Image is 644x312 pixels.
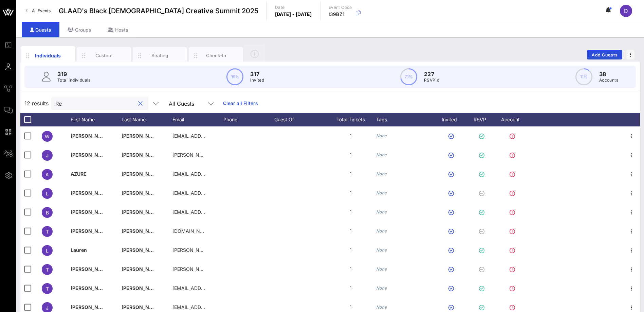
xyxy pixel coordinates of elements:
[172,171,254,177] span: [EMAIL_ADDRESS][DOMAIN_NAME]
[172,304,254,310] span: [EMAIL_ADDRESS][DOMAIN_NAME]
[122,171,162,177] span: [PERSON_NAME]
[325,222,376,241] div: 1
[329,4,352,11] p: Event Code
[122,247,162,253] span: [PERSON_NAME]
[325,145,376,164] div: 1
[325,126,376,145] div: 1
[376,285,387,291] i: None
[172,228,294,234] span: [DOMAIN_NAME][EMAIL_ADDRESS][DOMAIN_NAME]
[376,209,387,214] i: None
[172,152,332,158] span: [PERSON_NAME][EMAIL_ADDRESS][DOMAIN_NAME][PERSON_NAME]
[223,100,258,107] a: Clear all Filters
[71,171,87,177] span: AZURE
[325,113,376,126] div: Total Tickets
[424,77,439,84] p: RSVP`d
[495,113,532,126] div: Account
[46,267,49,273] span: T
[376,190,387,195] i: None
[71,152,111,158] span: [PERSON_NAME]
[71,304,111,310] span: [PERSON_NAME]
[591,52,618,57] span: Add Guests
[59,22,99,37] div: Groups
[172,113,223,126] div: Email
[325,184,376,203] div: 1
[122,133,162,139] span: [PERSON_NAME]
[201,52,231,59] div: Check-In
[46,286,49,292] span: T
[172,266,293,272] span: [PERSON_NAME][EMAIL_ADDRESS][DOMAIN_NAME]
[376,133,387,138] i: None
[145,52,175,59] div: Seating
[325,164,376,184] div: 1
[33,52,63,59] div: Individuals
[325,279,376,298] div: 1
[325,203,376,222] div: 1
[46,229,49,235] span: t
[71,209,111,215] span: [PERSON_NAME]
[325,260,376,279] div: 1
[329,11,352,18] p: I39BZ1
[46,191,49,196] span: L
[122,285,162,291] span: [PERSON_NAME]
[45,172,49,177] span: A
[32,8,51,13] span: All Events
[71,190,111,196] span: [PERSON_NAME]
[71,285,111,291] span: [PERSON_NAME]
[138,100,143,107] button: clear icon
[275,11,312,18] p: [DATE] - [DATE]
[57,70,91,78] p: 319
[71,133,111,139] span: [PERSON_NAME]
[71,228,111,234] span: [PERSON_NAME]
[471,113,495,126] div: RSVP
[587,50,622,59] button: Add Guests
[89,52,119,59] div: Custom
[250,70,264,78] p: 317
[275,4,312,11] p: Date
[57,77,91,84] p: Total Individuals
[46,210,49,215] span: B
[22,22,59,37] div: Guests
[376,305,387,310] i: None
[376,247,387,253] i: None
[172,190,254,196] span: [EMAIL_ADDRESS][DOMAIN_NAME]
[376,171,387,176] i: None
[376,152,387,157] i: None
[434,113,471,126] div: Invited
[376,266,387,272] i: None
[599,70,618,78] p: 38
[172,285,254,291] span: [EMAIL_ADDRESS][DOMAIN_NAME]
[624,7,628,14] span: D
[172,209,254,215] span: [EMAIL_ADDRESS][DOMAIN_NAME]
[165,97,219,110] div: All Guests
[172,133,254,139] span: [EMAIL_ADDRESS][DOMAIN_NAME]
[122,266,162,272] span: [PERSON_NAME]
[71,266,111,272] span: [PERSON_NAME]
[620,5,632,17] div: D
[122,113,172,126] div: Last Name
[274,113,325,126] div: Guest Of
[122,209,162,215] span: [PERSON_NAME]
[122,228,162,234] span: [PERSON_NAME]
[223,113,274,126] div: Phone
[325,241,376,260] div: 1
[99,22,136,37] div: Hosts
[46,248,49,254] span: L
[46,305,49,311] span: J
[424,70,439,78] p: 227
[122,304,162,310] span: [PERSON_NAME]
[376,228,387,233] i: None
[24,99,49,107] span: 12 results
[22,5,55,16] a: All Events
[45,134,50,139] span: w
[122,190,162,196] span: [PERSON_NAME]
[59,6,258,16] span: GLAAD's Black [DEMOGRAPHIC_DATA] Creative Summit 2025
[71,247,87,253] span: Lauren
[71,113,122,126] div: First Name
[599,77,618,84] p: Accounts
[122,152,162,158] span: [PERSON_NAME]
[46,153,49,158] span: J
[169,101,194,107] div: All Guests
[172,247,293,253] span: [PERSON_NAME][EMAIL_ADDRESS][DOMAIN_NAME]
[376,113,434,126] div: Tags
[250,77,264,84] p: Invited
